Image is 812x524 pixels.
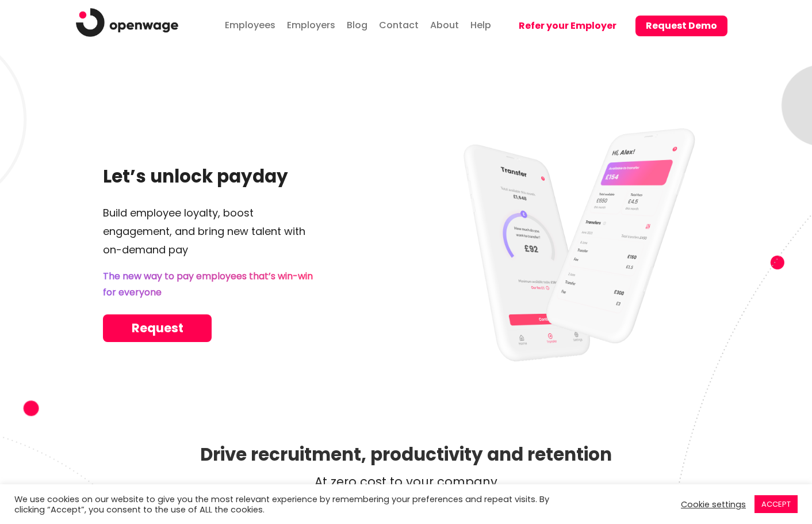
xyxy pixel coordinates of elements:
[76,8,178,37] img: logo.png
[500,4,627,50] a: Refer your Employer
[376,8,422,40] a: Contact
[344,8,370,40] a: Blog
[427,8,462,40] a: About
[103,204,398,259] p: Build employee loyalty, boost engagement, and bring new talent with on-demand pay
[414,105,709,381] img: mobile
[754,495,798,513] a: ACCEPT
[103,314,212,342] a: Request Demo
[14,494,562,515] div: We use cookies on our website to give you the most relevant experience by remembering your prefer...
[508,16,627,36] button: Refer your Employer
[710,457,799,489] iframe: Help widget launcher
[103,441,709,468] h3: Drive recruitment, productivity and retention
[222,8,278,40] a: Employees
[103,473,709,491] p: At zero cost to your company
[627,4,727,50] a: Request Demo
[103,162,398,190] h1: Let’s unlock payday
[103,268,398,301] p: The new way to pay employees that’s win-win for everyone
[681,499,746,510] a: Cookie settings
[635,16,727,36] button: Request Demo
[468,8,494,40] a: Help
[284,8,338,40] a: Employers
